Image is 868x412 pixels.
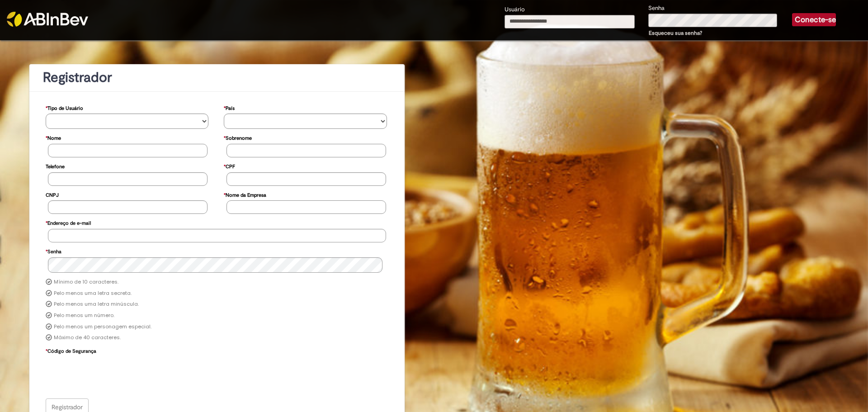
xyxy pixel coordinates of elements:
iframe: reCAPTCHA [48,357,185,392]
font: Endereço de e-mail [47,220,91,227]
font: Usuário [505,5,525,13]
font: Nome da Empresa [226,192,266,199]
font: Conecte-se [795,15,836,24]
font: Sobrenome [226,135,252,142]
font: Máximo de 40 caracteres. [54,334,121,341]
font: Mínimo de 10 caracteres. [54,278,118,285]
font: CNPJ [46,192,59,199]
font: Senha [648,4,665,12]
img: ABInbev-white.png [7,12,88,27]
font: Telefone [46,163,65,170]
font: Pelo menos um número. [54,312,114,319]
font: Nome [47,135,61,142]
font: CPF [226,163,235,170]
font: Tipo de Usuário [47,105,83,112]
button: Conecte-se [792,13,836,26]
font: Código de Segurança [47,348,96,355]
a: Esqueceu sua senha? [649,29,702,37]
font: Senha [47,248,61,255]
font: Registrador [43,69,112,86]
font: Pelo menos um personagem especial. [54,323,151,330]
font: País [226,105,235,112]
font: Pelo menos uma letra minúscula. [54,300,139,308]
font: Pelo menos uma letra secreta. [54,289,132,297]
